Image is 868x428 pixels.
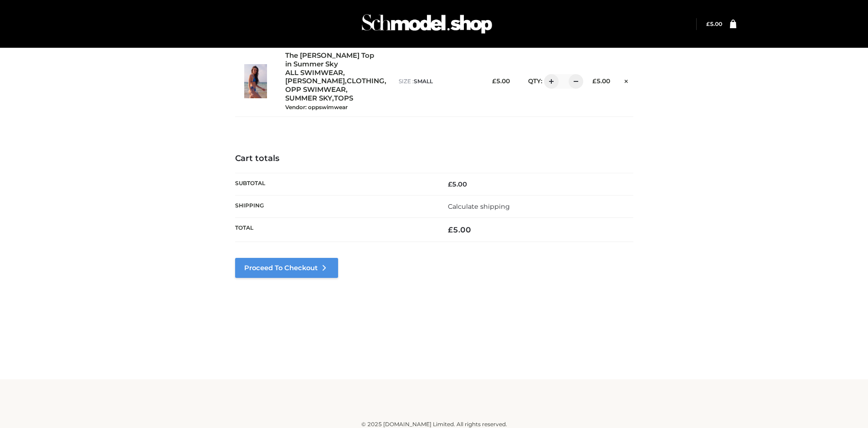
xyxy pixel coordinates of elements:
th: Shipping [235,196,434,218]
bdi: 5.00 [592,77,610,85]
th: Subtotal [235,173,434,195]
a: The [PERSON_NAME] Top in Summer Sky [285,51,379,69]
span: SMALL [414,78,433,85]
th: Total [235,218,434,242]
a: SUMMER SKY [285,94,332,103]
span: £ [448,225,453,234]
a: CLOTHING [347,77,385,86]
div: , , , , , [285,51,390,111]
a: ALL SWIMWEAR [285,69,343,77]
a: TOPS [334,94,353,103]
small: Vendor: oppswimwear [285,104,348,111]
bdi: 5.00 [448,180,467,188]
p: size : [399,77,477,86]
a: OPP SWIMWEAR [285,86,346,94]
a: £5.00 [706,20,722,27]
span: £ [706,20,710,27]
bdi: 5.00 [706,20,722,27]
span: £ [592,77,596,85]
h4: Cart totals [235,154,633,164]
a: Remove this item [619,74,633,86]
a: Proceed to Checkout [235,258,338,278]
bdi: 5.00 [448,225,471,234]
bdi: 5.00 [492,77,510,85]
a: [PERSON_NAME] [285,77,345,86]
span: £ [492,77,496,85]
img: Schmodel Admin 964 [359,6,495,42]
div: QTY: [519,74,577,89]
a: Calculate shipping [448,202,510,211]
span: £ [448,180,452,188]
